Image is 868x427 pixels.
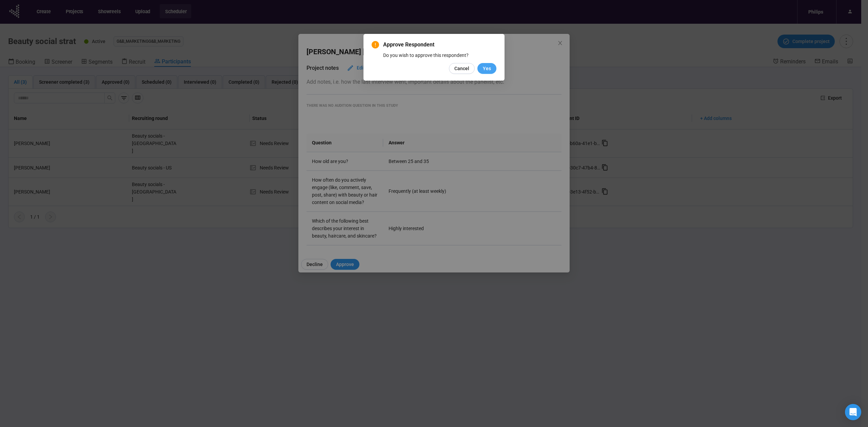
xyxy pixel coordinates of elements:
div: Open Intercom Messenger [845,404,861,420]
div: Do you wish to approve this respondent? [383,52,496,59]
span: Cancel [454,65,469,72]
button: Cancel [449,63,475,74]
span: Approve Respondent [383,41,496,49]
span: exclamation-circle [372,41,379,48]
span: Yes [483,65,491,72]
button: Yes [477,63,496,74]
